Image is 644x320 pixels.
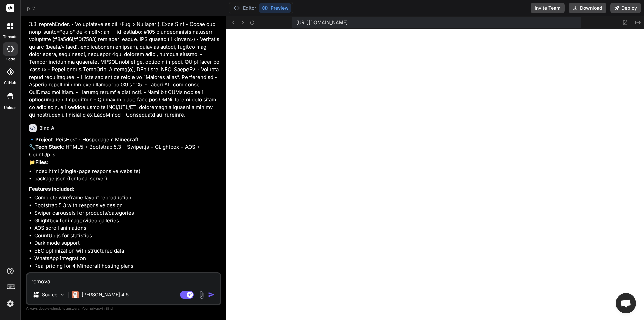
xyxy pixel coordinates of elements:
[34,194,220,202] li: Complete wireframe layout reproduction
[616,293,636,313] a: Bate-papo aberto
[231,3,259,13] button: Editor
[34,232,220,240] li: CountUp.js for statistics
[198,291,205,299] img: attachment
[34,168,220,175] li: index.html (single-page responsive website)
[29,186,74,192] strong: Features included:
[3,34,17,40] label: threads
[34,262,220,270] li: Real pricing for 4 Minecraft hosting plans
[35,136,53,143] strong: Project
[5,298,16,309] img: settings
[27,273,220,285] textarea: remova
[34,247,220,255] li: SEO optimization with structured data
[29,136,220,166] p: 🔹 : ReisHost - Hospedagem Minecraft 🔧 : HTML5 + Bootstrap 5.3 + Swiper.js + GLightbox + AOS + Cou...
[4,80,16,86] label: GitHub
[34,209,220,217] li: Swiper carousels for products/categories
[35,159,47,165] strong: Files
[4,105,17,111] label: Upload
[26,305,221,312] p: Always double-check its answers. Your in Bind
[42,291,57,298] p: Source
[259,3,291,13] button: Preview
[531,3,565,13] button: Invite Team
[90,306,102,310] span: privacy
[6,56,15,62] label: code
[59,292,65,298] img: Pick Models
[34,255,220,262] li: WhatsApp integration
[208,291,215,298] img: icon
[569,3,606,13] button: Download
[610,3,641,13] button: Deploy
[72,291,79,298] img: Claude 4 Sonnet
[34,202,220,210] li: Bootstrap 5.3 with responsive design
[296,19,348,26] span: [URL][DOMAIN_NAME]
[25,5,36,12] span: lp
[39,125,56,131] h6: Bind AI
[226,29,644,320] iframe: Preview
[82,291,131,298] p: [PERSON_NAME] 4 S..
[34,224,220,232] li: AOS scroll animations
[34,175,220,183] li: package.json (for local server)
[35,144,63,150] strong: Tech Stack
[34,239,220,247] li: Dark mode support
[34,217,220,225] li: GLightbox for image/video galleries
